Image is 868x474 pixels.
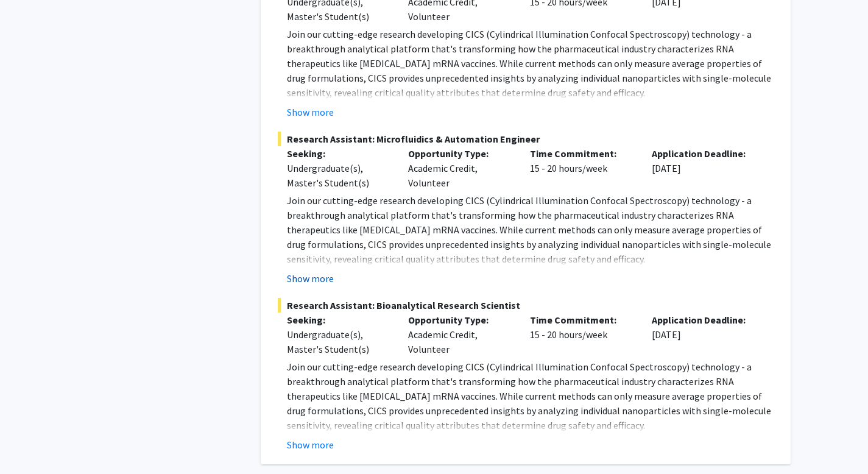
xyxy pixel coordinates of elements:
[287,105,334,119] button: Show more
[530,146,633,161] p: Time Commitment:
[408,313,512,327] p: Opportunity Type:
[399,146,521,190] div: Academic Credit, Volunteer
[287,313,390,327] p: Seeking:
[287,27,774,100] p: Join our cutting-edge research developing CICS (Cylindrical Illumination Confocal Spectroscopy) t...
[521,313,643,356] div: 15 - 20 hours/week
[287,327,390,356] div: Undergraduate(s), Master's Student(s)
[521,146,643,190] div: 15 - 20 hours/week
[530,313,633,327] p: Time Commitment:
[287,271,334,286] button: Show more
[408,146,512,161] p: Opportunity Type:
[652,146,755,161] p: Application Deadline:
[287,193,774,266] p: Join our cutting-edge research developing CICS (Cylindrical Illumination Confocal Spectroscopy) t...
[278,298,774,313] span: Research Assistant: Bioanalytical Research Scientist
[287,437,334,452] button: Show more
[399,313,521,356] div: Academic Credit, Volunteer
[652,313,755,327] p: Application Deadline:
[287,146,390,161] p: Seeking:
[278,132,774,146] span: Research Assistant: Microfluidics & Automation Engineer
[9,419,52,465] iframe: Chat
[643,313,764,356] div: [DATE]
[287,161,390,190] div: Undergraduate(s), Master's Student(s)
[643,146,764,190] div: [DATE]
[287,359,774,433] p: Join our cutting-edge research developing CICS (Cylindrical Illumination Confocal Spectroscopy) t...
